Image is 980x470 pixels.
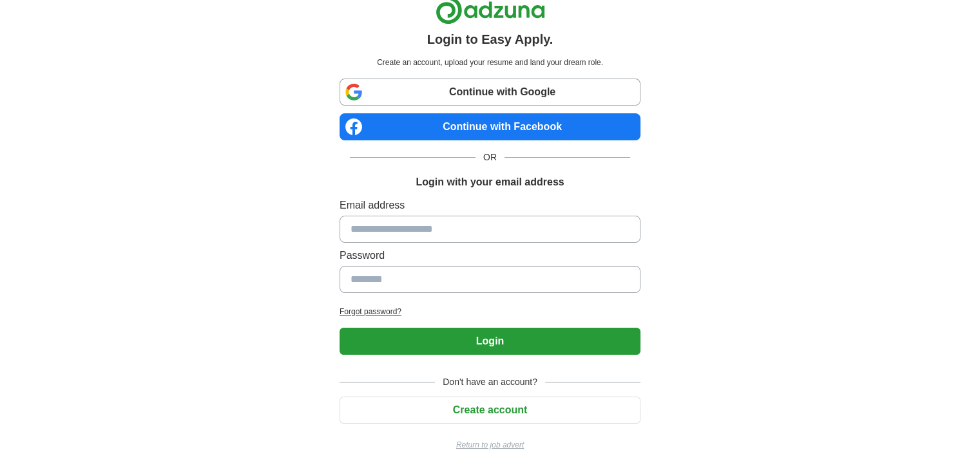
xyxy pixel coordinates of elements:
a: Continue with Facebook [340,113,640,140]
a: Return to job advert [340,439,640,451]
label: Password [340,248,640,263]
span: Don't have an account? [435,375,545,389]
span: OR [476,151,504,164]
button: Create account [340,397,640,424]
h1: Login with your email address [416,174,564,190]
label: Email address [340,198,640,213]
a: Create account [340,404,640,415]
button: Login [340,328,640,355]
a: Forgot password? [340,306,640,317]
a: Continue with Google [340,79,640,106]
p: Create an account, upload your resume and land your dream role. [342,57,638,68]
h1: Login to Easy Apply. [427,30,553,49]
